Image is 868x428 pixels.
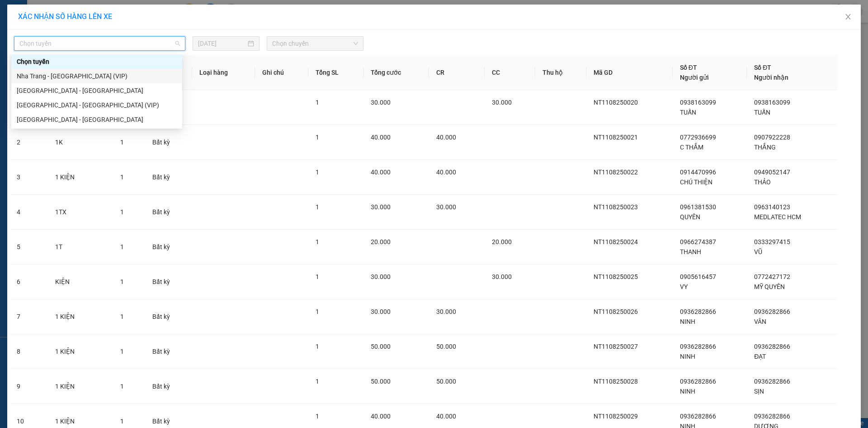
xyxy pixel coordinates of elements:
span: Số ĐT [680,64,697,71]
span: NT1108250025 [594,273,638,280]
span: Số ĐT [754,64,771,71]
div: Nha Trang - [GEOGRAPHIC_DATA] (VIP) [17,71,177,81]
span: 30.000 [436,308,456,315]
input: 11/08/2025 [198,38,246,48]
th: Thu hộ [535,55,586,90]
span: Chọn chuyến [272,37,358,50]
span: 40.000 [436,134,456,141]
span: 0936282866 [680,378,716,385]
th: Tổng SL [308,55,363,90]
span: 30.000 [436,203,456,211]
td: 1 KIỆN [48,160,113,195]
div: Sài Gòn - Nha Trang (VIP) [11,98,182,112]
img: logo.jpg [11,11,57,57]
span: 1 [316,378,319,385]
span: NINH [680,318,695,325]
div: Sài Gòn - Nha Trang [11,112,182,127]
span: 40.000 [371,134,391,141]
span: 0936282866 [754,343,790,350]
span: 0936282866 [680,343,716,350]
span: 30.000 [492,99,512,106]
div: [GEOGRAPHIC_DATA] - [GEOGRAPHIC_DATA] [17,115,177,125]
td: 3 [9,160,48,195]
td: 8 [9,334,48,369]
span: 50.000 [371,378,391,385]
td: Bất kỳ [145,369,192,404]
li: (c) 2017 [76,43,124,54]
td: Bất kỳ [145,334,192,369]
span: 1 [120,173,124,181]
span: 0936282866 [754,413,790,420]
td: 7 [9,299,48,334]
span: 1 [316,308,319,315]
span: NT1108250029 [594,413,638,420]
span: NT1108250028 [594,378,638,385]
span: 1 [316,343,319,350]
span: NT1108250026 [594,308,638,315]
span: 1 [316,99,319,106]
span: NT1108250022 [594,168,638,176]
td: Bất kỳ [145,125,192,160]
span: 1 [120,208,124,216]
div: Chọn tuyến [11,54,182,69]
td: Bất kỳ [145,195,192,230]
th: CC [485,55,535,90]
td: 1K [48,125,113,160]
td: Bất kỳ [145,299,192,334]
span: 1 [316,203,319,211]
td: 9 [9,369,48,404]
span: 1 [316,413,319,420]
span: 0772427172 [754,273,790,280]
td: 1 KIỆN [48,299,113,334]
span: 40.000 [436,413,456,420]
td: 1 KIỆN [48,334,113,369]
span: THẮNG [754,144,776,151]
span: 20.000 [371,238,391,245]
span: 30.000 [371,99,391,106]
span: VÂN [754,318,766,325]
span: Chọn tuyến [19,37,180,50]
span: 0963140123 [754,203,790,211]
span: 30.000 [371,203,391,211]
th: Ghi chú [255,55,308,90]
span: 50.000 [371,343,391,350]
span: NT1108250020 [594,99,638,106]
span: 50.000 [436,378,456,385]
span: 40.000 [371,413,391,420]
td: 1 KIỆN [48,369,113,404]
td: KIỆN [48,264,113,299]
span: 30.000 [492,273,512,280]
td: 1T [48,230,113,264]
span: Người gửi [680,74,709,81]
span: 0961381530 [680,203,716,211]
span: 1 [120,418,124,425]
td: 1TX [48,195,113,230]
div: [GEOGRAPHIC_DATA] - [GEOGRAPHIC_DATA] [17,86,177,96]
span: MỸ QUYÊN [754,283,785,290]
td: 2 [9,125,48,160]
span: QUYÊN [680,213,700,221]
th: Loại hàng [192,55,255,90]
span: SỊN [754,388,764,395]
span: 0772936699 [680,134,716,141]
td: 4 [9,195,48,230]
span: 1 [316,168,319,176]
span: 1 [120,348,124,355]
td: 6 [9,264,48,299]
th: Mã GD [586,55,673,90]
span: close [844,13,852,20]
td: 5 [9,230,48,264]
div: Nha Trang - Sài Gòn (VIP) [11,69,182,83]
span: 0936282866 [754,308,790,315]
span: 1 [316,238,319,245]
span: 40.000 [436,168,456,176]
span: 1 [316,273,319,280]
span: THANH [680,248,701,255]
th: CR [429,55,485,90]
span: NINH [680,353,695,360]
b: [PERSON_NAME] [11,58,51,101]
span: NT1108250027 [594,343,638,350]
span: MEDLATEC HCM [754,213,801,221]
span: 0907922228 [754,134,790,141]
span: NINH [680,388,695,395]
